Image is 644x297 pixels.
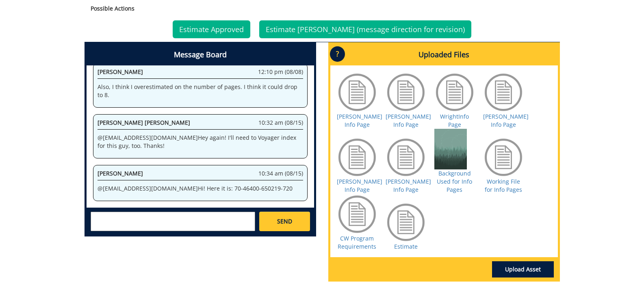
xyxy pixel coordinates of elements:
a: CW Program Requirements [338,234,376,250]
a: Background Used for Info Pages [437,169,472,193]
textarea: messageToSend [91,212,255,231]
span: 10:34 am (08/15) [258,169,303,178]
a: [PERSON_NAME] Info Page [386,178,431,193]
a: [PERSON_NAME] Info Page [337,113,382,128]
a: [PERSON_NAME] Info Page [483,113,529,128]
p: ? [330,46,345,62]
span: [PERSON_NAME] [98,68,143,76]
span: 12:10 pm (08/08) [258,68,303,76]
p: Also, I think I overestimated on the number of pages. I think it could drop to 8. [98,83,303,99]
span: SEND [277,217,292,225]
h4: Uploaded Files [330,44,558,65]
span: [PERSON_NAME] [98,169,143,177]
p: @ [EMAIL_ADDRESS][DOMAIN_NAME] Hey again! I'll need to Voyager index for this guy, too. Thanks! [98,134,303,150]
a: Estimate [PERSON_NAME] (message direction for revision) [259,20,471,38]
a: WrightInfo Page [440,113,469,128]
a: [PERSON_NAME] Info Page [337,178,382,193]
h4: Message Board [87,44,314,65]
span: [PERSON_NAME] [PERSON_NAME] [98,119,190,126]
a: Estimate [394,243,418,250]
span: 10:32 am (08/15) [258,119,303,127]
a: Estimate Approved [173,20,250,38]
a: SEND [259,212,310,231]
a: Working File for Info Pages [485,178,522,193]
a: Upload Asset [492,261,554,277]
p: @ [EMAIL_ADDRESS][DOMAIN_NAME] Hi! Here it is: 70-46400-650219-720 [98,184,303,193]
strong: Possible Actions [91,4,134,12]
a: [PERSON_NAME] Info Page [386,113,431,128]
